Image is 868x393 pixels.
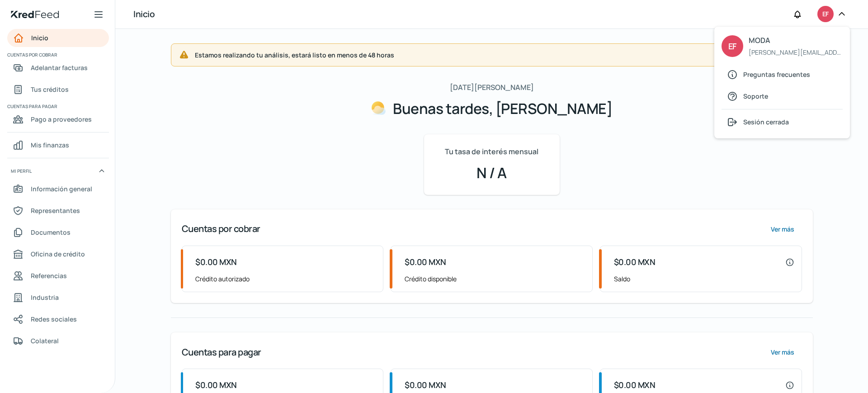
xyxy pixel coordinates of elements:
font: Buenas tardes, [PERSON_NAME] [393,99,612,118]
a: Oficina de crédito [7,245,109,263]
a: Industria [7,289,109,307]
font: $0.00 MXN [405,256,446,267]
font: $0.00 MXN [195,256,237,267]
font: Estamos realizando tu análisis, estará listo en menos de 48 horas [195,51,394,59]
font: Cuentas por cobrar [7,52,57,58]
font: Inicio [31,33,48,42]
font: Redes sociales [31,315,77,323]
font: Crédito autorizado [195,275,250,283]
font: Inicio [133,8,155,20]
font: Ver más [771,225,794,233]
font: Adelantar facturas [31,63,88,72]
font: Pago a proveedores [31,115,92,123]
font: Documentos [31,228,71,237]
a: Colateral [7,332,109,350]
font: $0.00 MXN [405,379,446,390]
font: Cuentas por cobrar [182,223,260,235]
font: Sesión cerrada [743,118,789,126]
font: Preguntas frecuentes [743,70,810,79]
font: Tus créditos [31,85,69,94]
font: EF [728,41,736,52]
font: Soporte [743,92,768,100]
font: Ver más [771,348,794,356]
a: Mis finanzas [7,136,109,154]
a: Referencias [7,267,109,285]
font: Cuentas para pagar [182,346,261,358]
font: Oficina de crédito [31,250,85,258]
font: Representantes [31,206,80,215]
img: Saludos [371,101,386,115]
a: Redes sociales [7,310,109,328]
font: $0.00 MXN [614,256,656,267]
font: Mis finanzas [31,141,69,149]
font: Referencias [31,271,67,280]
a: Documentos [7,223,109,241]
font: Información general [31,185,92,193]
button: Ver más [764,343,802,361]
font: [DATE][PERSON_NAME] [450,82,534,92]
a: Pago a proveedores [7,110,109,128]
a: Representantes [7,202,109,220]
font: Crédito disponible [405,275,457,283]
font: MODA [749,35,770,45]
a: Tus créditos [7,80,109,99]
font: Saldo [614,275,630,283]
font: Colateral [31,336,59,345]
font: Industria [31,293,59,302]
font: Cuentas para pagar [7,103,57,109]
a: Información general [7,180,109,198]
font: $0.00 MXN [195,379,237,390]
font: Tu tasa de interés mensual [445,147,538,156]
font: $0.00 MXN [614,379,656,390]
a: Adelantar facturas [7,59,109,77]
font: EF [822,9,828,18]
font: Mi perfil [11,168,32,174]
button: Ver más [764,220,802,238]
a: Inicio [7,29,109,47]
font: N / A [476,163,507,183]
